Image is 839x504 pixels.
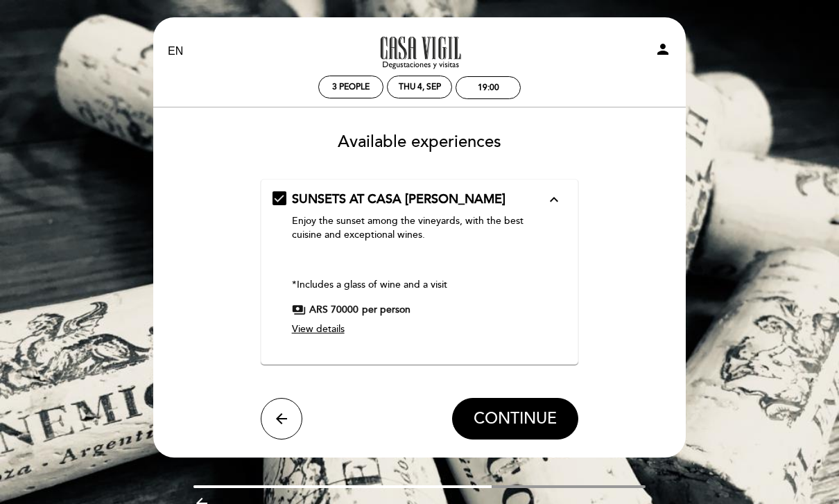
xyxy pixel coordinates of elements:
[452,398,578,440] button: CONTINUE
[542,191,566,209] button: expand_less
[478,82,499,93] div: 19:00
[332,82,370,92] span: 3 people
[261,398,302,440] button: arrow_back
[362,303,410,317] span: per person
[292,323,345,335] span: View details
[273,191,567,342] md-checkbox: SUNSETS AT CASA VIGIL expand_less Enjoy the sunset among the vineyards, with the best cuisine and...
[273,410,290,427] i: arrow_back
[292,303,306,317] span: payments
[292,214,546,242] p: Enjoy the sunset among the vineyards, with the best cuisine and exceptional wines.
[292,278,546,292] p: *Includes a glass of wine and a visit
[399,82,441,92] div: Thu 4, Sep
[474,409,557,428] span: CONTINUE
[546,191,562,208] i: expand_less
[655,41,671,58] i: person
[338,132,501,152] span: Available experiences
[333,33,506,71] a: A la tarde en Casa Vigil
[292,191,505,207] span: SUNSETS AT CASA [PERSON_NAME]
[309,303,358,317] span: ARS 70000
[655,41,671,62] button: person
